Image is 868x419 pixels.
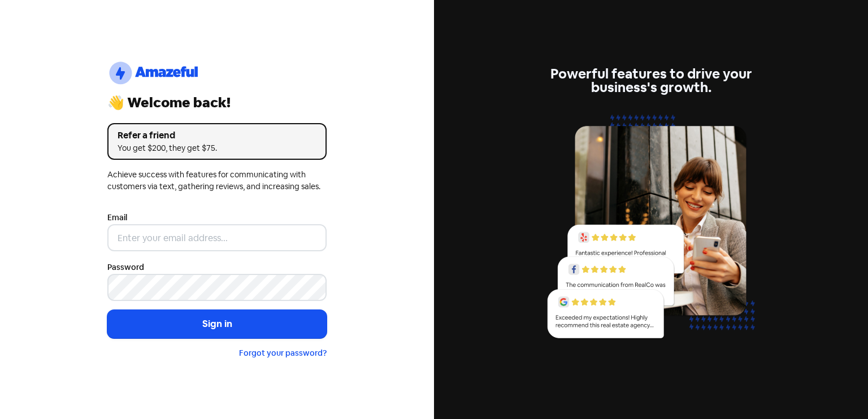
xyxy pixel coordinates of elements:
[541,108,761,351] img: reviews
[107,212,127,224] label: Email
[541,67,761,94] div: Powerful features to drive your business's growth.
[107,310,327,338] button: Sign in
[118,129,316,142] div: Refer a friend
[239,348,327,358] a: Forgot your password?
[107,261,144,273] label: Password
[107,169,327,193] div: Achieve success with features for communicating with customers via text, gathering reviews, and i...
[107,224,327,251] input: Enter your email address...
[107,96,327,110] div: 👋 Welcome back!
[118,142,316,154] div: You get $200, they get $75.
